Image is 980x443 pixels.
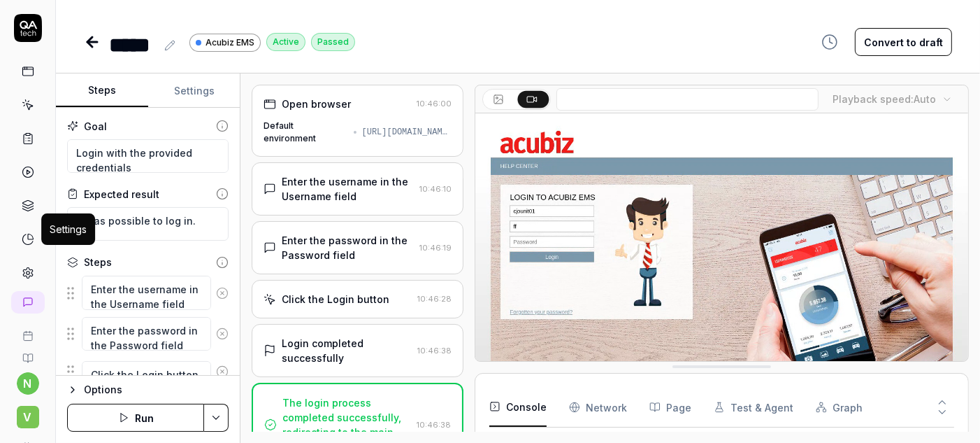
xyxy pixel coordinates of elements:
[419,184,452,194] time: 10:46:10
[813,28,846,56] button: View version history
[264,120,347,145] div: Default environment
[206,36,254,49] span: Acubiz EMS
[84,187,159,202] div: Expected result
[148,74,240,108] button: Settings
[282,336,412,365] div: Login completed successfully
[50,222,87,237] div: Settings
[56,74,148,108] button: Steps
[855,28,952,56] button: Convert to draft
[282,174,414,204] div: Enter the username in the Username field
[282,97,351,111] div: Open browser
[816,388,863,427] button: Graph
[84,381,229,398] div: Options
[17,406,39,428] span: V
[419,243,452,253] time: 10:46:19
[833,92,936,106] div: Playback speed:
[84,255,112,269] div: Steps
[211,279,233,307] button: Remove step
[417,294,452,304] time: 10:46:28
[417,346,452,356] time: 10:46:38
[282,292,389,307] div: Click the Login button
[282,233,414,262] div: Enter the password in the Password field
[211,320,233,348] button: Remove step
[649,388,691,427] button: Page
[17,372,39,395] button: n
[67,404,204,432] button: Run
[6,342,50,364] a: Documentation
[67,357,229,386] div: Suggestions
[569,388,627,427] button: Network
[417,420,451,430] time: 10:46:38
[266,33,305,51] div: Active
[6,395,50,431] button: V
[6,319,50,342] a: Book a call with us
[67,381,229,398] button: Options
[417,99,452,108] time: 10:46:00
[211,358,233,386] button: Remove step
[189,33,261,52] a: Acubiz EMS
[311,33,355,51] div: Passed
[489,388,547,427] button: Console
[11,291,45,314] a: New conversation
[67,275,229,310] div: Suggestions
[84,119,107,134] div: Goal
[67,316,229,351] div: Suggestions
[362,126,452,139] div: [URL][DOMAIN_NAME]
[714,388,793,427] button: Test & Agent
